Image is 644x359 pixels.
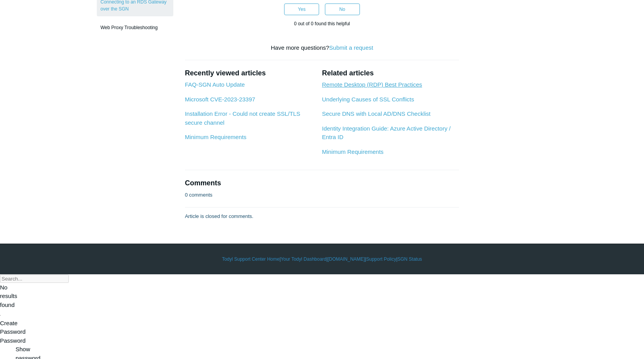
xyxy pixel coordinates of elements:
button: This article was helpful [284,3,319,15]
div: | | | | [97,256,548,263]
a: SGN Status [398,256,422,263]
a: Minimum Requirements [185,134,246,140]
h2: Related articles [322,68,459,78]
p: 0 comments [185,191,213,199]
a: Todyl Support Center Home [222,256,279,263]
a: [DOMAIN_NAME] [328,256,365,263]
a: Underlying Causes of SSL Conflicts [322,96,414,103]
h2: Comments [185,178,459,188]
a: Minimum Requirements [322,148,383,155]
a: Installation Error - Could not create SSL/TLS secure channel [185,110,300,126]
span: 0 out of 0 found this helpful [294,21,350,26]
button: This article was not helpful [325,3,360,15]
div: Have more questions? [185,44,459,52]
a: FAQ-SGN Auto Update [185,81,245,88]
a: Submit a request [329,44,373,51]
a: Web Proxy Troubleshooting [97,20,173,35]
a: Identity Integration Guide: Azure Active Directory / Entra ID [322,125,450,141]
h2: Recently viewed articles [185,68,314,78]
a: Your Todyl Dashboard [281,256,326,263]
a: Support Policy [366,256,396,263]
a: Secure DNS with Local AD/DNS Checklist [322,110,430,117]
a: Microsoft CVE-2023-23397 [185,96,255,103]
p: Article is closed for comments. [185,213,253,220]
a: Remote Desktop (RDP) Best Practices [322,81,422,88]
